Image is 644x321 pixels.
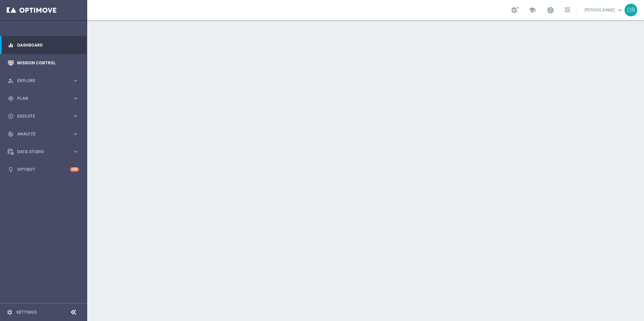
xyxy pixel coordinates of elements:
div: +10 [70,167,79,172]
a: Settings [16,310,37,314]
div: Dashboard [8,36,79,54]
i: settings [7,309,13,315]
div: Mission Control [8,54,79,72]
button: Mission Control [7,60,79,66]
i: keyboard_arrow_right [72,77,79,84]
i: keyboard_arrow_right [72,131,79,137]
i: keyboard_arrow_right [72,113,79,119]
i: gps_fixed [8,95,14,102]
a: Optibot [17,160,70,178]
i: person_search [8,78,14,84]
button: Data Studio keyboard_arrow_right [7,149,79,154]
span: keyboard_arrow_down [616,6,624,14]
span: Plan [17,97,72,101]
div: Execute [8,113,72,119]
div: Plan [8,95,72,102]
span: school [529,6,536,14]
div: Data Studio [8,149,72,155]
i: keyboard_arrow_right [72,95,79,102]
i: track_changes [8,131,14,137]
a: Dashboard [17,36,79,54]
i: lightbulb [8,167,14,173]
button: play_circle_outline Execute keyboard_arrow_right [7,114,79,119]
button: lightbulb Optibot +10 [7,167,79,172]
div: Explore [8,78,72,84]
span: Data Studio [17,150,72,154]
span: Execute [17,114,72,118]
div: Analyze [8,131,72,137]
a: [PERSON_NAME]keyboard_arrow_down [584,5,625,15]
span: Analyze [17,132,72,136]
i: equalizer [8,42,14,48]
a: Mission Control [17,54,79,72]
button: equalizer Dashboard [7,43,79,48]
i: keyboard_arrow_right [72,148,79,155]
i: play_circle_outline [8,113,14,119]
div: Optibot [8,160,79,178]
button: track_changes Analyze keyboard_arrow_right [7,131,79,137]
button: person_search Explore keyboard_arrow_right [7,78,79,83]
span: Explore [17,79,72,83]
div: OR [625,4,637,16]
button: gps_fixed Plan keyboard_arrow_right [7,96,79,101]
